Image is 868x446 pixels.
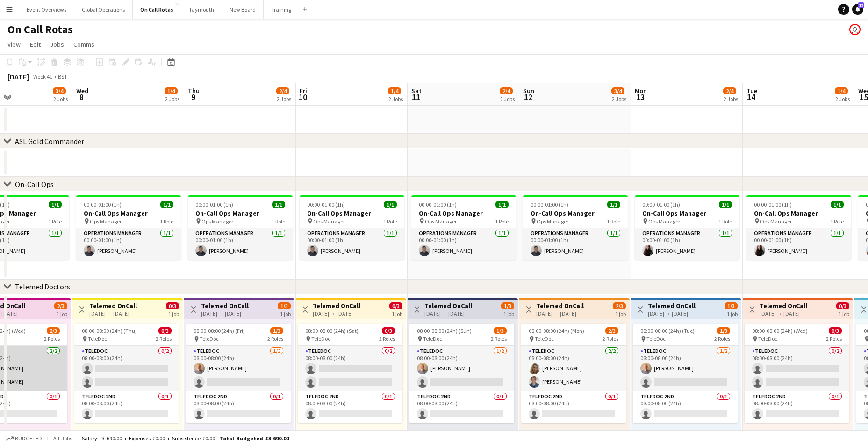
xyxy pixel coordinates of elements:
[603,335,618,342] span: 2 Roles
[53,95,68,102] div: 2 Jobs
[54,302,67,309] span: 2/3
[222,0,264,19] button: New Board
[82,327,137,334] span: 08:00-08:00 (24h) (Thu)
[201,218,233,225] span: Ops Manager
[836,302,849,309] span: 0/3
[523,228,628,260] app-card-role: Operations Manager1/100:00-01:00 (1h)[PERSON_NAME]
[58,73,67,80] div: BST
[7,22,73,36] h1: On Call Rotas
[44,335,60,342] span: 2 Roles
[220,435,289,442] span: Total Budgeted £3 690.00
[503,309,514,317] div: 1 job
[165,95,179,102] div: 2 Jobs
[523,195,628,260] app-job-card: 00:00-01:00 (1h)1/1On-Call Ops Manager Ops Manager1 RoleOperations Manager1/100:00-01:00 (1h)[PER...
[607,201,620,208] span: 1/1
[831,201,844,208] span: 1/1
[745,92,757,102] span: 14
[50,40,64,49] span: Jobs
[648,218,680,225] span: Ops Manager
[523,86,534,95] span: Sun
[70,38,98,50] a: Comms
[382,327,395,334] span: 0/3
[75,92,88,102] span: 8
[165,87,178,94] span: 1/4
[305,327,359,334] span: 08:00-08:00 (24h) (Sat)
[89,310,137,317] div: [DATE] → [DATE]
[718,218,732,225] span: 1 Role
[166,302,179,309] span: 0/3
[754,201,792,208] span: 00:00-01:00 (1h)
[521,324,626,423] app-job-card: 08:00-08:00 (24h) (Mon)2/3 TeleDoc2 RolesTeleDoc2/208:00-08:00 (24h)[PERSON_NAME][PERSON_NAME]Tel...
[7,40,21,49] span: View
[760,218,792,225] span: Ops Manager
[156,335,172,342] span: 2 Roles
[388,87,401,94] span: 1/4
[537,218,568,225] span: Ops Manager
[607,218,620,225] span: 1 Role
[76,195,181,260] div: 00:00-01:00 (1h)1/1On-Call Ops Manager Ops Manager1 RoleOperations Manager1/100:00-01:00 (1h)[PER...
[201,310,249,317] div: [DATE] → [DATE]
[300,228,404,260] app-card-role: Operations Manager1/100:00-01:00 (1h)[PERSON_NAME]
[746,209,851,217] h3: On-Call Ops Manager
[267,335,283,342] span: 2 Roles
[90,218,122,225] span: Ops Manager
[635,195,739,260] app-job-card: 00:00-01:00 (1h)1/1On-Call Ops Manager Ops Manager1 RoleOperations Manager1/100:00-01:00 (1h)[PER...
[839,309,849,317] div: 1 job
[419,201,457,208] span: 00:00-01:00 (1h)
[298,391,402,423] app-card-role: TeleDoc 2nd0/108:00-08:00 (24h)
[411,86,422,95] span: Sat
[313,310,360,317] div: [DATE] → [DATE]
[15,137,84,146] div: ASL Gold Commander
[752,327,808,334] span: 08:00-08:00 (24h) (Wed)
[160,218,173,225] span: 1 Role
[7,72,29,81] div: [DATE]
[830,218,844,225] span: 1 Role
[615,309,626,317] div: 1 job
[635,228,739,260] app-card-role: Operations Manager1/100:00-01:00 (1h)[PERSON_NAME]
[188,195,293,260] app-job-card: 00:00-01:00 (1h)1/1On-Call Ops Manager Ops Manager1 RoleOperations Manager1/100:00-01:00 (1h)[PER...
[379,335,395,342] span: 2 Roles
[501,302,514,309] span: 1/3
[535,335,554,342] span: TeleDoc
[383,218,397,225] span: 1 Role
[536,302,584,310] h3: Telemed OnCall
[49,201,62,208] span: 1/1
[646,335,666,342] span: TeleDoc
[500,87,513,94] span: 2/4
[74,0,133,19] button: Global Operations
[384,201,397,208] span: 1/1
[719,201,732,208] span: 1/1
[642,201,680,208] span: 00:00-01:00 (1h)
[727,309,738,317] div: 1 job
[47,327,60,334] span: 2/3
[298,324,402,423] div: 08:00-08:00 (24h) (Sat)0/3 TeleDoc2 RolesTeleDoc0/208:00-08:00 (24h) TeleDoc 2nd0/108:00-08:00 (24h)
[74,391,179,423] app-card-role: TeleDoc 2nd0/108:00-08:00 (24h)
[723,87,736,94] span: 2/4
[158,327,172,334] span: 0/3
[611,87,624,94] span: 3/4
[523,209,628,217] h3: On-Call Ops Manager
[15,180,54,189] div: On-Call Ops
[409,324,514,423] div: 08:00-08:00 (24h) (Sun)1/3 TeleDoc2 RolesTeleDoc1/208:00-08:00 (24h)[PERSON_NAME] TeleDoc 2nd0/10...
[640,327,695,334] span: 08:00-08:00 (24h) (Tue)
[73,40,94,49] span: Comms
[417,327,472,334] span: 08:00-08:00 (24h) (Sun)
[714,335,730,342] span: 2 Roles
[746,195,851,260] app-job-card: 00:00-01:00 (1h)1/1On-Call Ops Manager Ops Manager1 RoleOperations Manager1/100:00-01:00 (1h)[PER...
[186,346,291,391] app-card-role: TeleDoc1/208:00-08:00 (24h)[PERSON_NAME]
[187,92,200,102] span: 9
[276,87,289,94] span: 2/4
[133,0,181,19] button: On Call Rotas
[188,228,293,260] app-card-role: Operations Manager1/100:00-01:00 (1h)[PERSON_NAME]
[82,435,289,442] div: Salary £3 690.00 + Expenses £0.00 + Subsistence £0.00 =
[186,324,291,423] app-job-card: 08:00-08:00 (24h) (Fri)1/3 TeleDoc2 RolesTeleDoc1/208:00-08:00 (24h)[PERSON_NAME] TeleDoc 2nd0/10...
[188,209,293,217] h3: On-Call Ops Manager
[491,335,507,342] span: 2 Roles
[74,324,179,423] app-job-card: 08:00-08:00 (24h) (Thu)0/3 TeleDoc2 RolesTeleDoc0/208:00-08:00 (24h) TeleDoc 2nd0/108:00-08:00 (24h)
[605,327,618,334] span: 2/3
[633,324,738,423] div: 08:00-08:00 (24h) (Tue)1/3 TeleDoc2 RolesTeleDoc1/208:00-08:00 (24h)[PERSON_NAME] TeleDoc 2nd0/10...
